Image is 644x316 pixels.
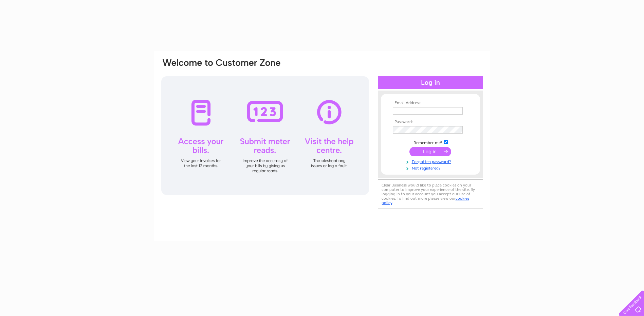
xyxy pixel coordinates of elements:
[393,158,470,164] a: Forgotten password?
[409,147,451,156] input: Submit
[391,101,470,105] th: Email Address:
[382,196,469,205] a: cookies policy
[391,120,470,124] th: Password:
[393,164,470,171] a: Not registered?
[391,139,470,145] td: Remember me?
[378,179,483,209] div: Clear Business would like to place cookies on your computer to improve your experience of the sit...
